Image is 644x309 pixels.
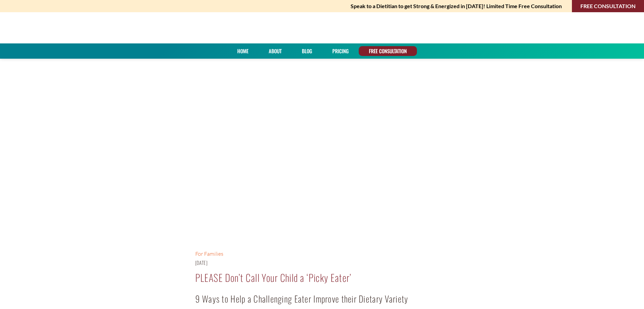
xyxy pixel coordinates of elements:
h4: [DATE] [195,258,449,267]
a: Blog [299,46,314,56]
a: About [266,46,284,56]
a: For Families [195,250,223,257]
h3: 9 Ways to Help a Challenging Eater Improve their Dietary Variety [195,290,449,307]
strong: Speak to a Dietitian to get Strong & Energized in [DATE]! Limited Time Free Consultation [351,1,562,11]
a: Home [235,46,251,56]
a: PLEASE Don’t Call Your Child a ‘Picky Eater’ [195,270,352,285]
a: FREE CONSULTATION [367,46,409,56]
a: PRICING [330,46,351,56]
